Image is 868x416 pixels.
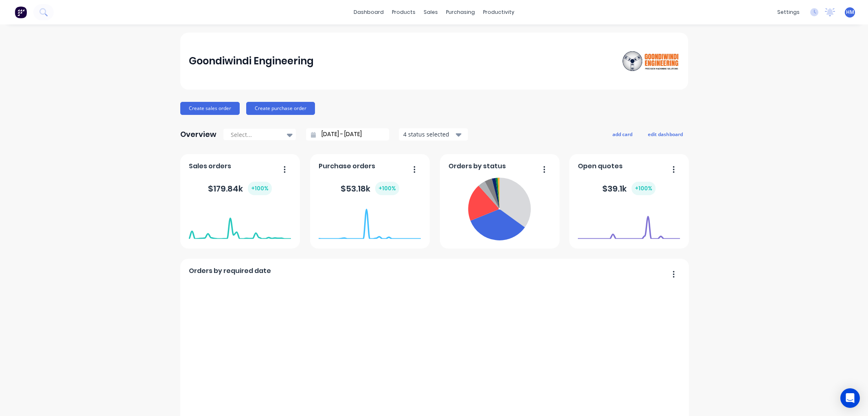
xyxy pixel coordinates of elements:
span: Sales orders [189,161,231,171]
button: edit dashboard [643,129,688,139]
div: 4 status selected [403,130,455,139]
div: $ 39.1k [602,182,656,195]
button: Create sales order [180,102,240,115]
div: + 100 % [632,182,656,195]
div: purchasing [442,6,479,18]
button: 4 status selected [399,128,468,141]
div: + 100 % [248,182,272,195]
div: products [388,6,420,18]
div: $ 179.84k [208,182,272,195]
div: Goondiwindi Engineering [189,53,314,69]
div: productivity [479,6,518,18]
div: Overview [180,126,216,143]
a: dashboard [350,6,388,18]
div: settings [773,6,804,18]
img: Goondiwindi Engineering [622,46,679,76]
span: Open quotes [578,161,623,171]
button: add card [607,129,638,139]
button: Create purchase order [246,102,315,115]
span: HM [846,9,854,16]
span: Orders by status [448,161,506,171]
div: $ 53.18k [341,182,399,195]
div: + 100 % [375,182,399,195]
span: Purchase orders [319,161,375,171]
div: Open Intercom Messenger [840,388,860,408]
img: Factory [15,6,27,18]
div: sales [420,6,442,18]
